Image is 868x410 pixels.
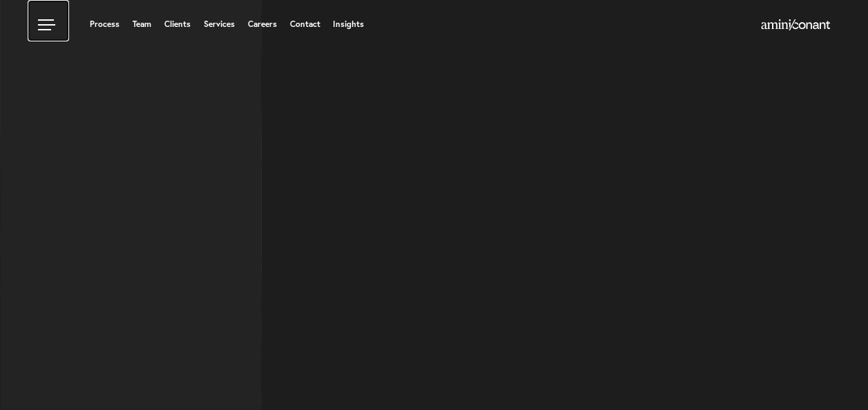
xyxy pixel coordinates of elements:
a: Clients [164,20,191,28]
a: Home [761,20,830,31]
a: Services [204,20,235,28]
a: Team [133,20,151,28]
a: Insights [333,20,364,28]
img: Amini & Conant [761,19,830,30]
a: Process [90,20,119,28]
a: Careers [248,20,277,28]
a: Contact [289,20,320,28]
